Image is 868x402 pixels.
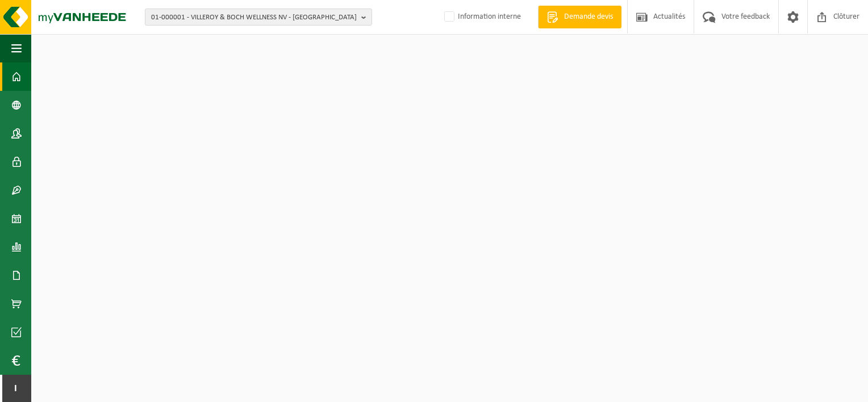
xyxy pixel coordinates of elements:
[442,9,521,26] label: Information interne
[151,9,357,26] span: 01-000001 - VILLEROY & BOCH WELLNESS NV - [GEOGRAPHIC_DATA]
[561,11,616,23] span: Demande devis
[145,9,372,26] button: 01-000001 - VILLEROY & BOCH WELLNESS NV - [GEOGRAPHIC_DATA]
[538,6,621,28] a: Demande devis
